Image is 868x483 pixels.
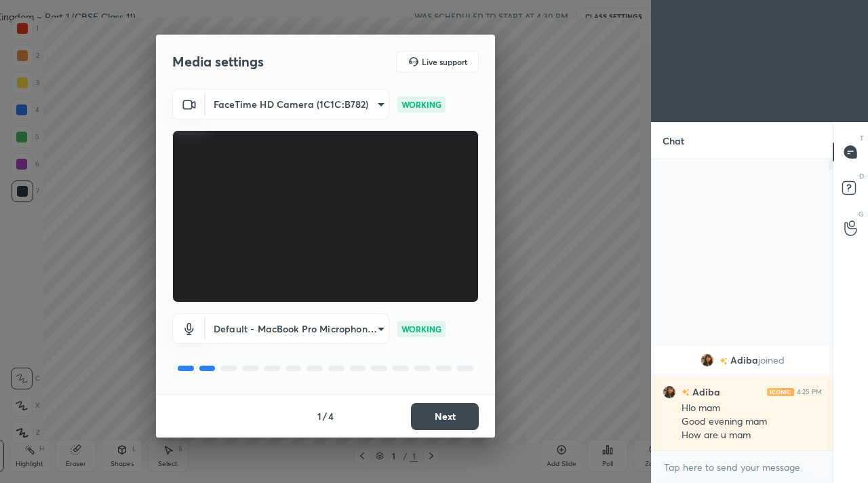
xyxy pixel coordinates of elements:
h2: Media settings [172,53,264,71]
span: Adiba [730,355,758,366]
div: How are u mam [682,429,822,442]
img: iconic-light.a09c19a4.png [767,388,794,396]
div: Good evening mam [682,415,822,429]
img: no-rating-badge.077c3623.svg [682,389,690,396]
p: D [859,171,864,181]
h4: / [323,409,327,423]
img: a37e50e65c5349b5a0237273d9d5f5cd.jpg [663,385,676,399]
p: G [859,209,864,219]
img: a37e50e65c5349b5a0237273d9d5f5cd.jpg [701,353,714,367]
span: joined [758,355,785,366]
div: 4:25 PM [797,388,822,396]
h6: Adiba [690,385,720,399]
h5: Live support [422,58,467,66]
p: WORKING [401,323,441,335]
div: Hlo mam [682,402,822,415]
button: Next [411,403,479,430]
p: WORKING [401,98,441,111]
p: T [860,133,864,143]
h4: 1 [317,409,321,423]
img: no-rating-badge.077c3623.svg [719,358,728,365]
h4: 4 [328,409,334,423]
p: Chat [652,123,695,159]
div: FaceTime HD Camera (1C1C:B782) [205,89,389,119]
div: FaceTime HD Camera (1C1C:B782) [205,313,389,344]
div: grid [652,344,833,483]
